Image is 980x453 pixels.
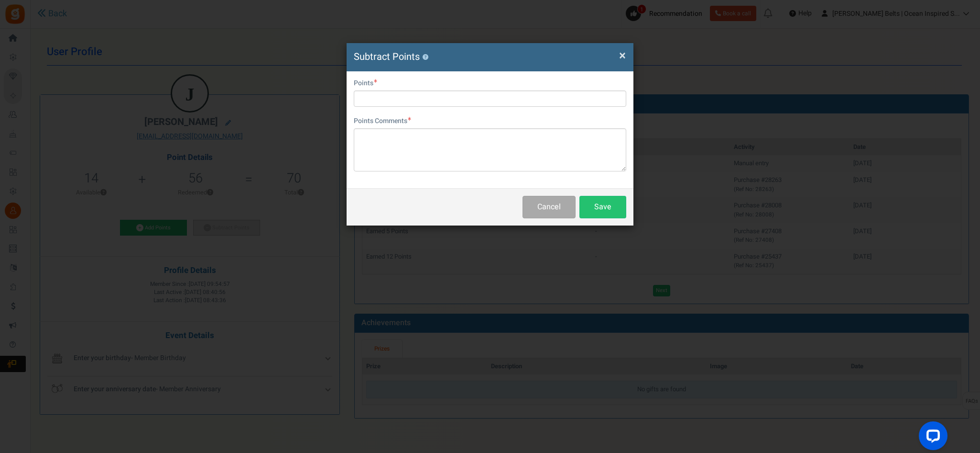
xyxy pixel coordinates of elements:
label: Points Comments [354,116,411,126]
h4: Subtract Points [354,50,626,64]
span: × [619,46,626,65]
label: Points [354,79,377,88]
button: Cancel [523,196,576,218]
button: ? [422,54,428,60]
button: Save [579,196,626,218]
